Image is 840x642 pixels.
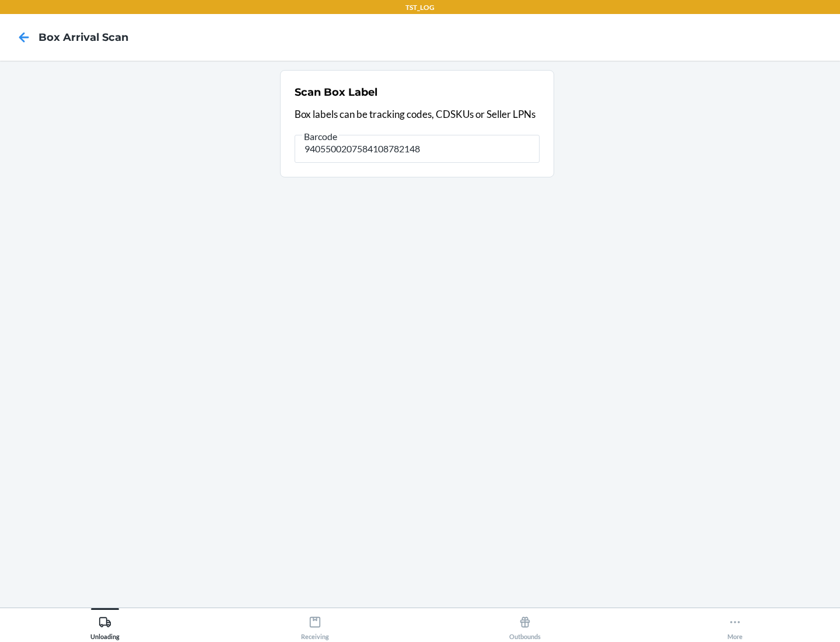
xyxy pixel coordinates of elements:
[420,608,630,640] button: Outbounds
[295,85,377,100] h2: Scan Box Label
[509,611,541,640] div: Outbounds
[90,611,120,640] div: Unloading
[302,131,339,142] span: Barcode
[630,608,840,640] button: More
[727,611,743,640] div: More
[295,135,540,163] input: Barcode
[295,107,540,122] p: Box labels can be tracking codes, CDSKUs or Seller LPNs
[38,30,128,45] h4: Box Arrival Scan
[405,2,435,13] p: TST_LOG
[210,608,420,640] button: Receiving
[301,611,329,640] div: Receiving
